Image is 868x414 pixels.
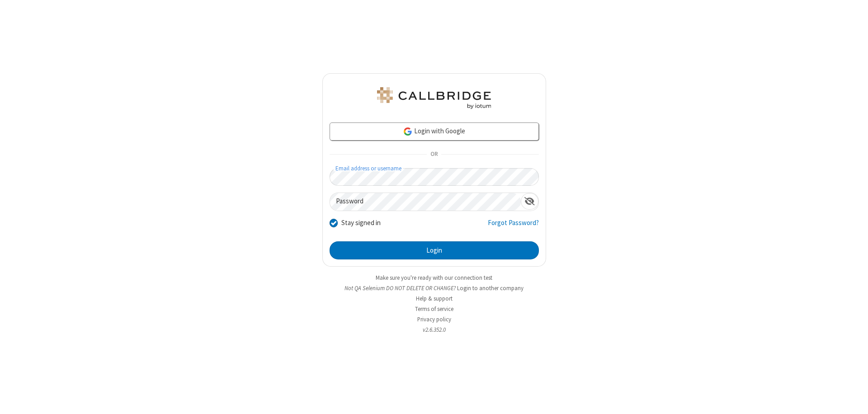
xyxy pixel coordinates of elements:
a: Login with Google [330,122,539,141]
a: Terms of service [415,305,453,313]
li: Not QA Selenium DO NOT DELETE OR CHANGE? [322,284,546,292]
iframe: Chat [845,390,861,408]
img: google-icon.png [403,127,413,136]
a: Help & support [416,295,453,302]
a: Forgot Password? [488,218,539,235]
img: QA Selenium DO NOT DELETE OR CHANGE [375,87,493,109]
div: Show password [521,193,538,210]
button: Login to another company [457,284,524,292]
li: v2.6.352.0 [322,325,546,334]
a: Make sure you're ready with our connection test [376,274,492,282]
button: Login [330,241,539,259]
input: Email address or username [330,168,539,186]
label: Stay signed in [341,218,381,228]
a: Privacy policy [417,315,451,323]
span: OR [427,148,441,161]
input: Password [330,193,521,211]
